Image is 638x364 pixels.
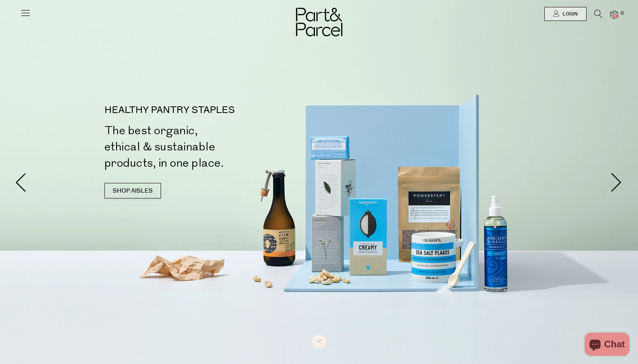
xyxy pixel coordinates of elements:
h2: The best organic, ethical & sustainable products, in one place. [104,123,322,171]
img: Part&Parcel [296,8,342,36]
span: 0 [619,10,626,17]
inbox-online-store-chat: Shopify online store chat [582,333,632,358]
p: HEALTHY PANTRY STAPLES [104,106,322,115]
a: 0 [610,10,618,19]
span: Login [561,11,578,17]
a: Login [544,7,587,21]
a: SHOP AISLES [104,183,161,198]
